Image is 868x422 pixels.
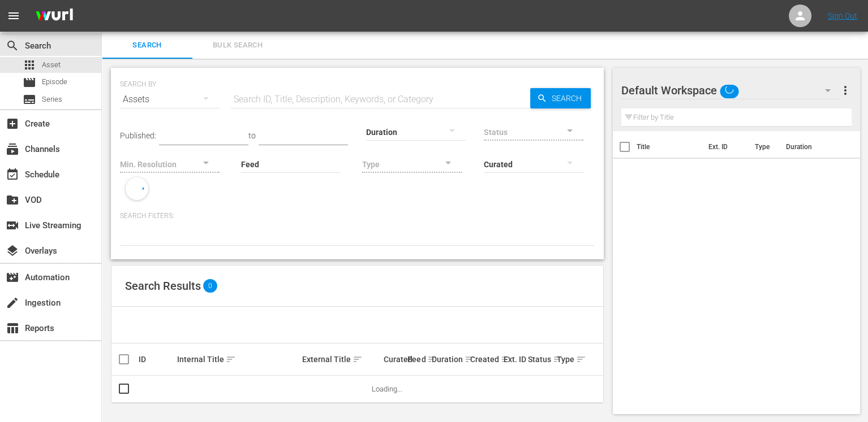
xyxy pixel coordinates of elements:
[501,354,511,364] span: sort
[504,355,524,364] div: Ext. ID
[6,117,19,130] span: Create
[42,59,61,71] span: Asset
[530,88,591,108] button: Search
[203,279,217,293] span: 0
[6,271,19,284] span: Automation
[6,244,19,258] span: Overlays
[6,39,19,53] span: Search
[109,39,186,52] span: Search
[528,353,553,366] div: Status
[120,84,220,115] div: Assets
[125,279,201,293] span: Search Results
[139,355,174,364] div: ID
[6,219,19,232] span: Live Streaming
[553,354,563,364] span: sort
[226,354,236,364] span: sort
[6,321,19,335] span: Reports
[7,9,20,23] span: menu
[547,88,591,108] span: Search
[6,142,19,156] span: Channels
[407,353,428,366] div: Feed
[353,354,363,364] span: sort
[42,94,62,105] span: Series
[432,353,467,366] div: Duration
[199,39,276,52] span: Bulk Search
[42,76,67,88] span: Episode
[6,296,19,310] span: Ingestion
[465,354,475,364] span: sort
[838,77,852,104] button: more_vert
[6,168,19,181] span: Schedule
[23,58,36,72] span: Asset
[120,211,595,221] p: Search Filters:
[779,131,846,163] th: Duration
[302,353,380,366] div: External Title
[120,131,156,140] span: Published:
[27,3,81,29] img: ans4CAIJ8jUAAAAAAAAAAAAAAAAAAAAAAAAgQb4GAAAAAAAAAAAAAAAAAAAAAAAAJMjXAAAAAAAAAAAAAAAAAAAAAAAAgAT5G...
[23,93,36,106] span: Series
[637,131,702,163] th: Title
[701,131,747,163] th: Ext. ID
[838,84,852,97] span: more_vert
[427,354,437,364] span: sort
[557,353,573,366] div: Type
[248,131,256,140] span: to
[23,76,36,89] span: Episode
[177,353,299,366] div: Internal Title
[384,355,404,364] div: Curated
[470,353,500,366] div: Created
[828,11,857,20] a: Sign Out
[621,75,842,106] div: Default Workspace
[372,385,402,393] span: Loading...
[6,193,19,207] span: VOD
[747,131,779,163] th: Type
